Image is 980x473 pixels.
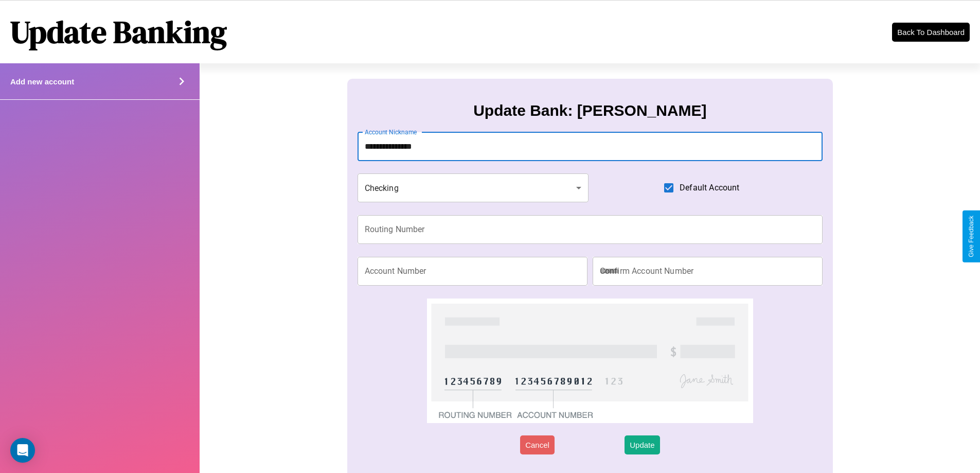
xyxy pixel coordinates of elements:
div: Give Feedback [968,216,975,257]
button: Back To Dashboard [892,23,970,42]
div: Open Intercom Messenger [10,438,35,463]
label: Account Nickname [365,128,417,136]
button: Cancel [520,435,555,454]
img: check [427,299,753,423]
h4: Add new account [10,77,74,86]
h3: Update Bank: [PERSON_NAME] [473,102,706,119]
span: Default Account [680,182,739,194]
button: Update [625,435,660,454]
h1: Update Banking [10,11,227,53]
div: Checking [358,173,589,202]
